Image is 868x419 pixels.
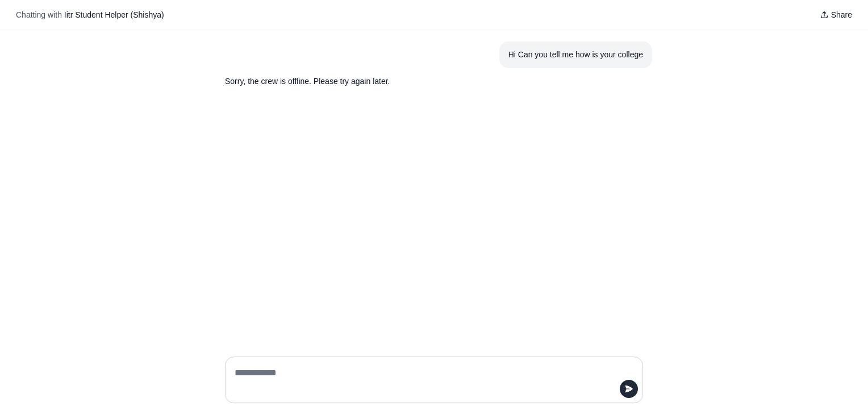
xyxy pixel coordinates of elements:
button: Share [815,7,857,23]
div: Hi Can you tell me how is your college [508,48,643,61]
button: Chatting with Iitr Student Helper (Shishya) [11,7,169,23]
section: Response [216,68,598,95]
span: Chatting with [16,9,62,20]
p: Sorry, the crew is offline. Please try again later. [225,75,589,88]
span: Iitr Student Helper (Shishya) [64,10,164,19]
section: User message [499,41,652,68]
span: Share [831,9,852,20]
